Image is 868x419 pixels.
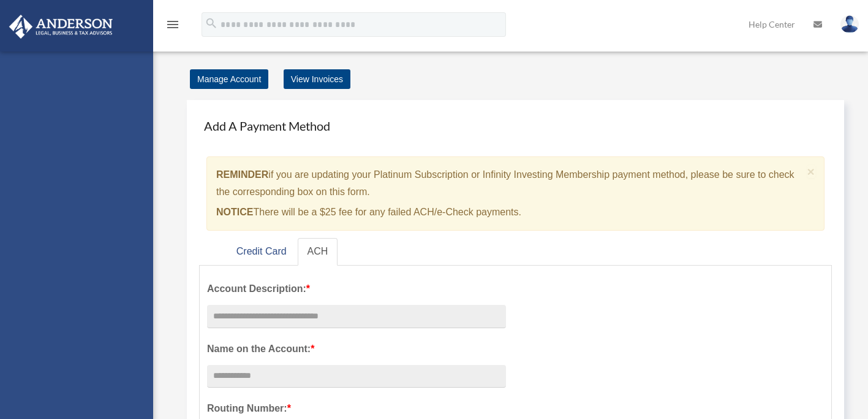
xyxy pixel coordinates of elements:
a: Manage Account [190,69,268,89]
i: menu [165,17,180,32]
button: Close [807,165,815,178]
i: search [205,17,218,30]
strong: REMINDER [216,169,268,180]
a: menu [165,21,180,32]
strong: NOTICE [216,207,253,217]
img: Anderson Advisors Platinum Portal [6,15,116,39]
p: There will be a $25 fee for any failed ACH/e-Check payments. [216,204,802,221]
label: Routing Number: [207,400,506,417]
img: User Pic [840,15,859,33]
a: View Invoices [284,69,350,89]
div: if you are updating your Platinum Subscription or Infinity Investing Membership payment method, p... [206,156,825,231]
span: × [807,164,815,179]
a: Credit Card [227,238,296,266]
label: Account Description: [207,280,506,298]
a: ACH [298,238,338,266]
label: Name on the Account: [207,340,506,358]
h4: Add A Payment Method [199,112,832,139]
